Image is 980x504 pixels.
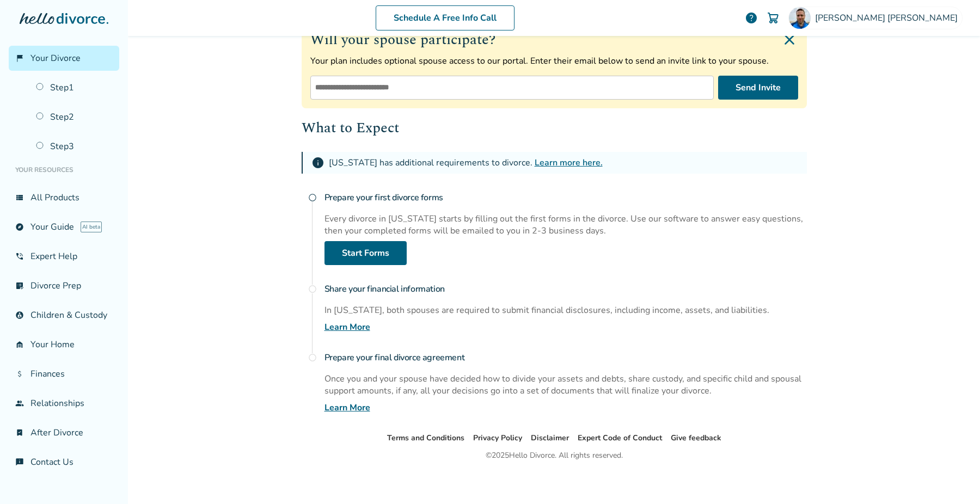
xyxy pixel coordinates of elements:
[671,432,721,445] li: Give feedback
[311,156,324,169] span: info
[324,213,807,237] div: Every divorce in [US_STATE] starts by filling out the first forms in the divorce. Use our softwar...
[926,452,980,504] iframe: Chat Widget
[81,222,102,232] span: AI beta
[9,46,119,71] a: flag_2Your Divorce
[9,361,119,386] a: attach_moneyFinances
[329,157,603,169] div: [US_STATE] has additional requirements to divorce.
[310,55,798,67] p: Your plan includes optional spouse access to our portal. Enter their email below to send an invit...
[29,134,119,159] a: Step3
[387,433,464,443] a: Terms and Conditions
[473,433,522,443] a: Privacy Policy
[578,433,662,443] a: Expert Code of Conduct
[9,391,119,416] a: groupRelationships
[29,75,119,100] a: Step1
[9,303,119,328] a: account_childChildren & Custody
[531,432,569,445] li: Disclaimer
[745,11,758,24] a: help
[324,278,807,300] h4: Share your financial information
[310,29,798,51] h2: Will your spouse participate?
[9,332,119,357] a: garage_homeYour Home
[815,12,962,24] span: [PERSON_NAME] [PERSON_NAME]
[29,105,119,130] a: Step2
[324,321,370,334] a: Learn More
[9,185,119,210] a: view_listAll Products
[30,52,81,64] span: Your Divorce
[781,31,798,48] img: Close invite form
[9,450,119,475] a: chat_infoContact Us
[324,347,807,368] h4: Prepare your final divorce agreement
[535,157,603,169] a: Learn more here.
[15,252,24,261] span: phone_in_talk
[789,7,811,29] img: Keith Harrington
[15,340,24,349] span: garage_home
[324,401,370,414] a: Learn More
[308,193,317,202] span: radio_button_unchecked
[324,187,807,208] h4: Prepare your first divorce forms
[767,11,780,24] img: Cart
[324,241,407,265] a: Start Forms
[9,159,119,181] li: Your Resources
[324,373,807,397] div: Once you and your spouse have decided how to divide your assets and debts, share custody, and spe...
[15,370,24,378] span: attach_money
[15,399,24,408] span: group
[15,311,24,319] span: account_child
[308,285,317,293] span: radio_button_unchecked
[15,223,24,231] span: explore
[486,449,623,462] div: © 2025 Hello Divorce. All rights reserved.
[308,353,317,362] span: radio_button_unchecked
[718,76,798,100] button: Send Invite
[9,273,119,298] a: list_alt_checkDivorce Prep
[15,54,24,63] span: flag_2
[15,193,24,202] span: view_list
[15,281,24,290] span: list_alt_check
[9,244,119,269] a: phone_in_talkExpert Help
[15,458,24,466] span: chat_info
[324,304,807,316] div: In [US_STATE], both spouses are required to submit financial disclosures, including income, asset...
[302,117,807,139] h2: What to Expect
[9,214,119,239] a: exploreYour GuideAI beta
[376,5,514,30] a: Schedule A Free Info Call
[15,428,24,437] span: bookmark_check
[9,420,119,445] a: bookmark_checkAfter Divorce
